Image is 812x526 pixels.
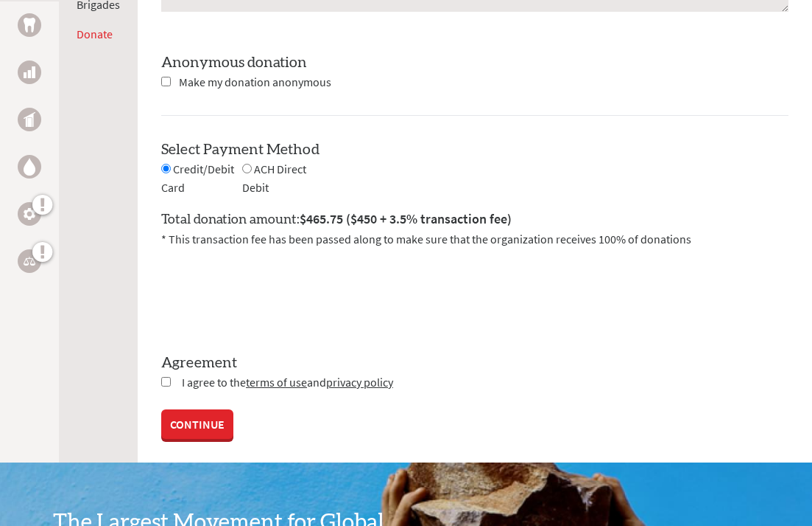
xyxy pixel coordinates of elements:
a: terms of use [246,375,307,390]
a: Water [18,155,41,179]
img: Dental [24,18,35,32]
span: I agree to the and [182,375,393,390]
p: * This transaction fee has been passed along to make sure that the organization receives 100% of ... [161,230,788,248]
li: Donate [77,25,120,43]
label: Total donation amount: [161,209,512,230]
a: Business [18,60,41,84]
a: Dental [18,13,41,37]
label: Agreement [161,353,788,373]
img: Public Health [24,112,35,127]
img: Legal Empowerment [24,257,35,266]
a: CONTINUE [161,409,233,439]
img: Business [24,66,35,78]
a: Donate [77,27,113,41]
label: Anonymous donation [161,55,307,70]
a: Legal Empowerment [18,249,41,273]
span: ACH Direct Debit [242,162,306,195]
img: Water [24,158,35,175]
span: Credit/Debit Card [161,162,234,195]
img: Engineering [24,208,35,220]
a: Public Health [18,108,41,131]
iframe: reCAPTCHA [161,266,385,323]
a: privacy policy [326,375,393,390]
span: $465.75 ($450 + 3.5% transaction fee) [300,210,512,227]
span: Make my donation anonymous [179,75,331,89]
a: Engineering [18,202,41,226]
label: Select Payment Method [161,142,319,157]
